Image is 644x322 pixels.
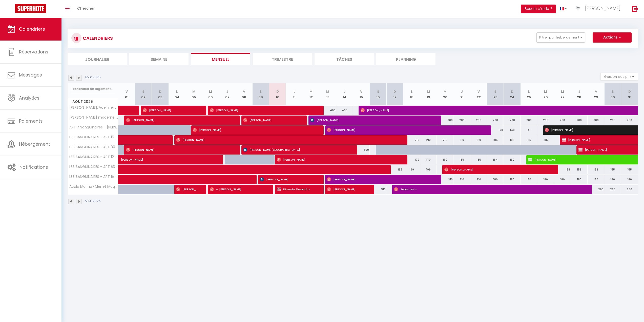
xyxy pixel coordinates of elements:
[453,175,470,184] div: 210
[612,89,614,94] abbr: S
[621,165,638,174] div: 155
[69,185,119,188] span: Acula Marina · Mer et Maquis Corse
[353,83,370,106] th: 15
[585,5,620,11] span: [PERSON_NAME]
[129,53,189,65] li: Semaine
[437,175,453,184] div: 210
[437,83,453,106] th: 20
[260,175,316,184] span: [PERSON_NAME]
[152,83,169,106] th: 03
[600,73,638,80] button: Gestion des prix
[554,116,571,125] div: 200
[621,185,638,194] div: 260
[310,115,433,125] span: [PERSON_NAME]
[444,89,447,94] abbr: M
[260,89,262,94] abbr: S
[494,89,496,94] abbr: S
[453,116,470,125] div: 200
[210,184,265,194] span: A. [PERSON_NAME]
[403,165,420,174] div: 199
[554,83,571,106] th: 27
[420,165,437,174] div: 199
[453,135,470,145] div: 210
[504,135,521,145] div: 185
[243,89,245,94] abbr: V
[319,83,336,106] th: 13
[85,75,101,80] p: Août 2025
[578,89,580,94] abbr: J
[487,135,504,145] div: 185
[386,83,403,106] th: 17
[521,125,537,135] div: 140
[487,125,504,135] div: 170
[69,106,119,109] span: [PERSON_NAME], Vue mer & détente : villa élégante avec [PERSON_NAME]
[69,145,119,149] span: LES SANGUINAIRES - APT 30 · Confort & Sérénité – 2 Chambres, Piscine & Plage
[487,175,504,184] div: 180
[19,95,39,101] span: Analytics
[327,125,483,135] span: [PERSON_NAME]
[370,83,386,106] th: 16
[453,83,470,106] th: 21
[236,83,252,106] th: 08
[411,89,412,94] abbr: L
[243,115,299,125] span: [PERSON_NAME]
[68,98,118,105] span: Août 2025
[437,135,453,145] div: 210
[376,53,435,65] li: Planning
[536,32,585,43] button: Filtrer par hébergement
[427,89,430,94] abbr: M
[143,105,198,115] span: [PERSON_NAME]
[69,116,119,119] span: [PERSON_NAME] moderne 2 chambres à proximité de la mer
[252,83,269,106] th: 09
[403,155,420,164] div: 179
[604,175,621,184] div: 180
[85,199,101,203] p: Août 2025
[554,165,571,174] div: 158
[595,89,597,94] abbr: V
[277,155,399,164] span: [PERSON_NAME]
[159,89,161,94] abbr: D
[537,135,554,145] div: 185
[19,118,43,124] span: Paiements
[571,175,588,184] div: 180
[126,115,232,125] span: [PERSON_NAME]
[453,155,470,164] div: 169
[621,175,638,184] div: 180
[19,26,45,32] span: Calendriers
[604,83,621,106] th: 30
[604,185,621,194] div: 260
[326,89,329,94] abbr: M
[336,83,353,106] th: 14
[420,155,437,164] div: 170
[71,84,115,93] input: Rechercher un logement...
[81,32,113,44] h3: CALENDRIERS
[554,175,571,184] div: 180
[319,106,336,115] div: 400
[487,155,504,164] div: 154
[69,165,119,169] span: LES SANGUINAIRES - APT 53 · T2 Cosy Grande Terrasse – Piscine & Plage à 100m
[470,83,487,106] th: 22
[121,152,191,162] span: [PERSON_NAME]
[135,83,152,106] th: 02
[361,105,570,115] span: [PERSON_NAME]
[437,155,453,164] div: 169
[394,184,583,194] span: Sebastien Is
[142,89,144,94] abbr: S
[521,175,537,184] div: 180
[437,116,453,125] div: 200
[521,135,537,145] div: 185
[126,89,128,94] abbr: V
[377,89,379,94] abbr: S
[209,89,212,94] abbr: M
[504,125,521,135] div: 140
[537,175,554,184] div: 180
[219,83,236,106] th: 07
[192,89,195,94] abbr: M
[226,89,228,94] abbr: J
[360,89,362,94] abbr: V
[593,32,632,43] button: Actions
[19,164,48,170] span: Notifications
[571,83,588,106] th: 28
[243,145,349,155] span: [PERSON_NAME][GEOGRAPHIC_DATA]
[504,175,521,184] div: 180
